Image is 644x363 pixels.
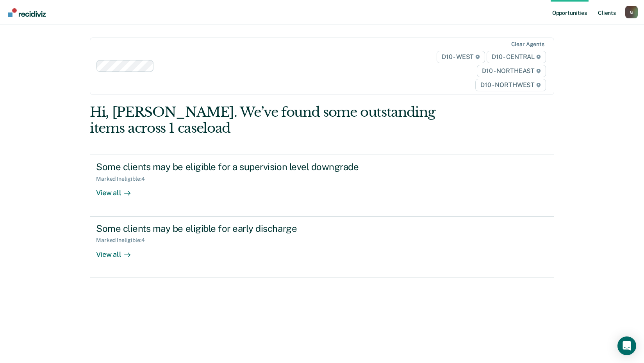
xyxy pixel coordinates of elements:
span: D10 - NORTHEAST [477,65,546,77]
span: D10 - CENTRAL [487,51,546,63]
div: Open Intercom Messenger [617,336,636,355]
div: Marked Ineligible : 4 [96,176,151,182]
button: Profile dropdown button [625,6,638,18]
div: View all [96,244,140,259]
div: Some clients may be eligible for a supervision level downgrade [96,161,370,173]
span: D10 - NORTHWEST [475,79,546,91]
div: Clear agents [511,41,544,48]
div: View all [96,182,140,198]
a: Some clients may be eligible for a supervision level downgradeMarked Ineligible:4View all [90,155,554,216]
div: G [625,6,638,18]
div: Some clients may be eligible for early discharge [96,223,370,234]
div: Marked Ineligible : 4 [96,237,151,244]
div: Hi, [PERSON_NAME]. We’ve found some outstanding items across 1 caseload [90,104,461,136]
a: Some clients may be eligible for early dischargeMarked Ineligible:4View all [90,217,554,278]
span: D10 - WEST [437,51,485,63]
img: Recidiviz [8,8,46,17]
